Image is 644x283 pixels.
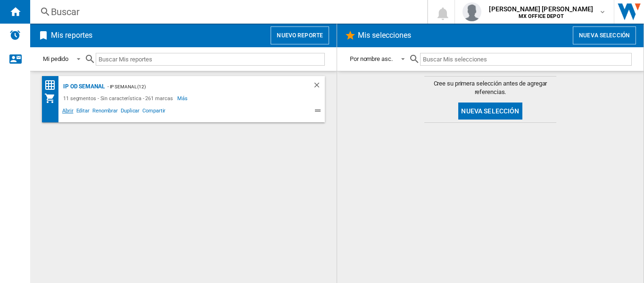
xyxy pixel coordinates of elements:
span: Abrir [61,106,75,118]
input: Buscar Mis reportes [96,53,325,66]
button: Nueva selección [573,26,636,44]
span: Editar [75,106,91,118]
b: MX OFFICE DEPOT [519,13,564,19]
span: Duplicar [119,106,141,118]
div: Por nombre asc. [350,55,393,62]
input: Buscar Mis selecciones [420,53,632,66]
div: Matriz de precios [44,79,61,91]
img: profile.jpg [462,2,481,21]
h2: Mis selecciones [356,26,413,44]
div: Mi colección [44,93,61,104]
button: Nueva selección [458,103,522,120]
span: Renombrar [91,106,119,118]
div: IP OD SEMANAL [61,81,105,93]
div: Borrar [313,81,325,93]
div: - IP SEMANAL (12) [105,81,294,93]
img: alerts-logo.svg [9,29,21,41]
span: [PERSON_NAME] [PERSON_NAME] [489,4,593,14]
h2: Mis reportes [49,26,94,44]
div: Mi pedido [43,55,68,62]
div: 11 segmentos - Sin característica - 261 marcas [61,93,177,104]
span: Cree su primera selección antes de agregar referencias. [424,79,556,96]
button: Nuevo reporte [271,26,329,44]
span: Más [177,93,189,104]
span: Compartir [141,106,167,118]
div: Buscar [51,5,403,18]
